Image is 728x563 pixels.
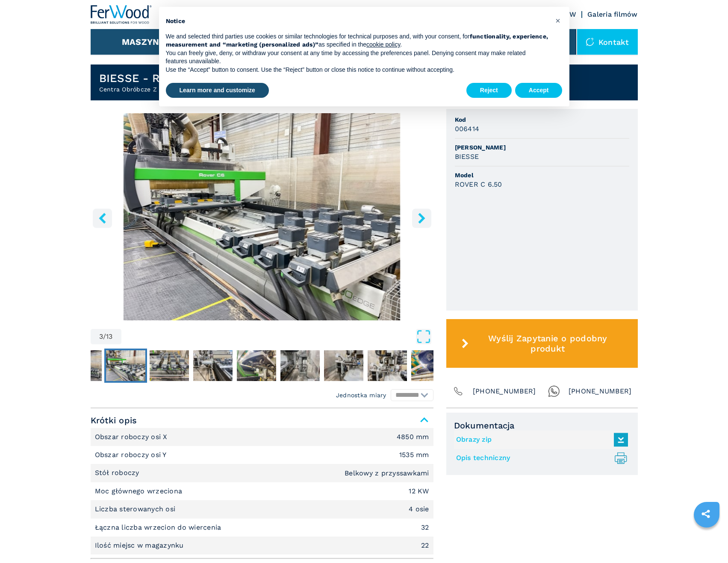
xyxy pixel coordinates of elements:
button: Go to Slide 10 [410,349,452,383]
p: Use the “Accept” button to consent. Use the “Reject” button or close this notice to continue with... [166,66,549,74]
span: [PERSON_NAME] [455,143,629,152]
img: d0bcde7b0471a2df9852224c71ce9e32 [280,350,320,381]
em: 22 [421,542,429,549]
button: Go to Slide 4 [148,349,191,383]
a: Obrazy zip [456,433,624,447]
span: Model [455,171,629,179]
img: b7e66ce92dc63689a66c6328beb83412 [368,350,407,381]
span: [PHONE_NUMBER] [473,385,536,397]
p: Ilość miejsc w magazynku [95,541,186,550]
a: Opis techniczny [456,451,624,465]
button: Go to Slide 7 [279,349,321,383]
img: Phone [452,385,464,397]
img: fc292981d07be02b1ad43a96dd34e0f4 [106,350,145,381]
p: Liczba sterowanych osi [95,504,178,514]
img: Whatsapp [548,385,560,397]
span: 3 [99,333,103,340]
h3: 006414 [455,124,480,134]
p: Stół roboczy [95,468,141,478]
div: Krótki opis [91,428,433,555]
span: [PHONE_NUMBER] [569,385,632,397]
em: Belkowy z przyssawkami [345,470,429,477]
img: Ferwood [91,5,152,24]
span: / [103,333,106,340]
p: Moc głównego wrzeciona [95,487,185,496]
span: Dokumentacja [454,420,630,431]
a: Galeria filmów [587,10,638,18]
button: Go to Slide 6 [235,349,278,383]
p: Łączna liczba wrzecion do wiercenia [95,523,224,532]
img: cb7c5734fac70bcf3ef6ff7a6e8c55b1 [150,350,189,381]
button: Go to Slide 8 [322,349,365,383]
span: Wyślij Zapytanie o podobny produkt [472,333,623,354]
strong: functionality, experience, measurement and “marketing (personalized ads)” [166,33,548,48]
em: 12 KW [409,488,429,495]
h3: BIESSE [455,152,479,161]
span: × [555,15,560,26]
button: right-button [412,208,431,228]
nav: Thumbnail Navigation [61,349,404,383]
img: c6570920fc52b464472b22c475e3861e [237,350,276,381]
img: a882121bcbe21327b2883fbb6a61af7d [324,350,363,381]
h2: Notice [166,17,549,26]
button: Go to Slide 5 [192,349,234,383]
h3: ROVER C 6.50 [455,179,502,189]
span: Krótki opis [91,413,433,428]
a: cookie policy [366,41,400,48]
h1: BIESSE - ROVER C 6.50 [99,71,228,85]
button: Wyślij Zapytanie o podobny produkt [446,319,638,368]
button: Accept [515,83,563,98]
p: You can freely give, deny, or withdraw your consent at any time by accessing the preferences pane... [166,49,549,66]
button: Maszyny [122,37,165,47]
img: Kontakt [586,38,594,46]
button: Go to Slide 9 [366,349,409,383]
span: 13 [106,333,113,340]
p: Obszar roboczy osi X [95,432,170,442]
span: Kod [455,115,629,124]
button: Close this notice [551,14,565,27]
p: Obszar roboczy osi Y [95,450,169,460]
button: Go to Slide 3 [104,349,147,383]
h2: Centra Obróbcze Z Przyssawkami [99,85,228,94]
button: Reject [466,83,512,98]
iframe: Chat [692,525,722,557]
img: e99550e54877358dd940692421cd0c06 [411,350,451,381]
button: Learn more and customize [166,83,269,98]
img: Centra Obróbcze Z Oklejaniem Krawędzi BIESSE ROVER C 6.50 [91,113,433,320]
em: 4850 mm [397,434,429,440]
p: We and selected third parties use cookies or similar technologies for technical purposes and, wit... [166,32,549,49]
button: left-button [93,208,112,228]
img: 7acdce14d860ab6d38f4cf9d1b81d69c [193,350,233,381]
em: 32 [421,524,429,531]
div: Kontakt [577,29,638,55]
em: 1535 mm [399,452,429,458]
a: sharethis [695,503,716,525]
div: Go to Slide 3 [91,113,433,320]
button: Open Fullscreen [124,329,431,344]
em: Jednostka miary [336,391,386,399]
em: 4 osie [409,506,429,513]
